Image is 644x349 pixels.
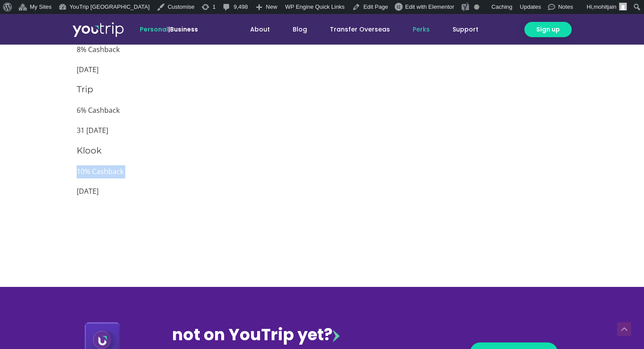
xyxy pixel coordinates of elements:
[524,22,572,37] a: Sign up
[77,43,567,56] p: 8% Cashback
[77,165,567,178] p: 10% Cashback
[77,124,567,137] p: 31 [DATE]
[77,63,567,77] p: [DATE]
[77,83,567,95] h3: Trip
[239,21,281,38] a: About
[170,25,198,34] a: Business
[405,3,454,10] span: Edit with Elementor
[281,21,318,38] a: Blog
[318,21,401,38] a: Transfer Overseas
[401,21,441,38] a: Perks
[140,25,198,34] span: |
[594,3,616,10] span: mohitjain
[441,21,490,38] a: Support
[77,144,567,157] h3: Klook
[172,323,340,347] div: not on YouTrip yet?
[140,25,168,34] span: Personal
[77,104,567,117] p: 6% Cashback
[222,21,490,38] nav: Menu
[77,185,567,198] p: [DATE]
[536,25,560,34] span: Sign up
